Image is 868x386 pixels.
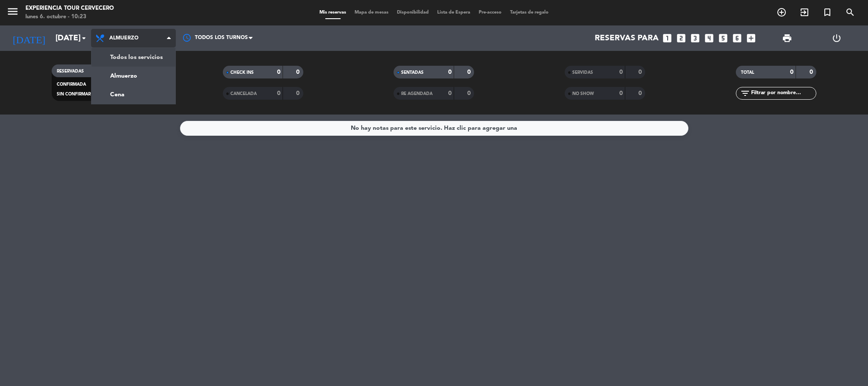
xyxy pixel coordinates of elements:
strong: 0 [638,69,643,75]
span: Mapa de mesas [350,10,393,15]
a: Cena [92,85,175,104]
span: SENTADAS [401,70,424,75]
strong: 0 [277,69,280,75]
div: Experiencia Tour Cervecero [25,4,114,13]
span: CANCELADA [230,92,257,96]
i: looks_6 [732,33,743,44]
span: NO SHOW [572,92,594,96]
span: Lista de Espera [433,10,474,15]
span: Disponibilidad [393,10,433,15]
span: RE AGENDADA [401,92,433,96]
strong: 0 [810,69,815,75]
i: looks_5 [718,33,729,44]
strong: 0 [296,69,301,75]
strong: 0 [448,69,452,75]
span: Pre-acceso [474,10,506,15]
span: Mis reservas [315,10,350,15]
span: TOTAL [741,70,754,75]
strong: 0 [296,90,301,96]
i: turned_in_not [822,7,832,17]
a: Almuerzo [92,67,175,85]
i: looks_3 [690,33,701,44]
i: arrow_drop_down [79,33,89,43]
i: add_circle_outline [776,7,787,17]
div: No hay notas para este servicio. Haz clic para agregar una [351,123,517,133]
i: search [845,7,855,17]
i: add_box [746,33,757,44]
a: Todos los servicios [92,48,175,67]
strong: 0 [448,90,452,96]
input: Filtrar por nombre... [750,89,816,98]
i: power_settings_new [832,33,842,43]
strong: 0 [619,90,623,96]
i: menu [6,5,19,18]
span: CONFIRMADA [57,82,86,87]
span: Almuerzo [109,35,139,41]
i: looks_4 [704,33,715,44]
span: CHECK INS [230,70,254,75]
strong: 0 [467,69,472,75]
i: [DATE] [6,29,51,48]
i: looks_one [662,33,673,44]
strong: 0 [619,69,623,75]
i: filter_list [740,88,750,98]
span: Reservas para [595,34,659,43]
span: print [782,33,792,43]
strong: 0 [277,90,280,96]
span: Tarjetas de regalo [506,10,553,15]
span: SIN CONFIRMAR [57,92,91,96]
span: SERVIDAS [572,70,593,75]
i: exit_to_app [799,7,810,17]
span: RESERVADAS [57,69,84,73]
strong: 0 [790,69,793,75]
i: looks_two [676,33,687,44]
strong: 0 [467,90,472,96]
div: LOG OUT [812,25,862,51]
strong: 0 [638,90,643,96]
button: menu [6,5,19,21]
div: lunes 6. octubre - 10:23 [25,13,114,21]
